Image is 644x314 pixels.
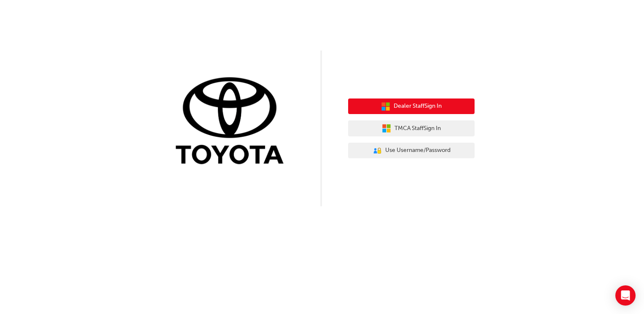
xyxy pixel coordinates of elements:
span: Dealer Staff Sign In [394,101,442,111]
span: Use Username/Password [385,146,451,155]
button: TMCA StaffSign In [348,120,475,136]
button: Use Username/Password [348,143,475,159]
img: Trak [169,75,296,168]
span: TMCA Staff Sign In [394,124,441,133]
div: Open Intercom Messenger [615,285,636,306]
button: Dealer StaffSign In [348,98,475,114]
